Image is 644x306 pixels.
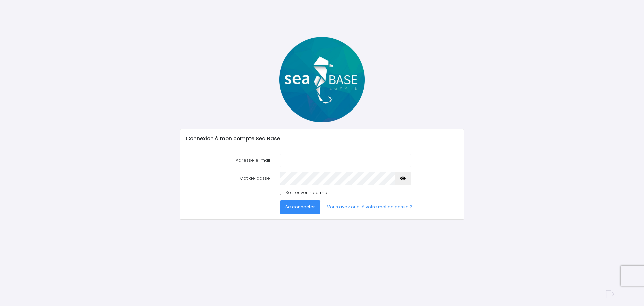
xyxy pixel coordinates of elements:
label: Adresse e-mail [181,154,275,167]
div: Connexion à mon compte Sea Base [180,129,463,148]
button: Se connecter [280,200,320,214]
label: Mot de passe [181,172,275,185]
a: Vous avez oublié votre mot de passe ? [322,200,418,214]
span: Se connecter [285,204,315,210]
label: Se souvenir de moi [285,189,328,196]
